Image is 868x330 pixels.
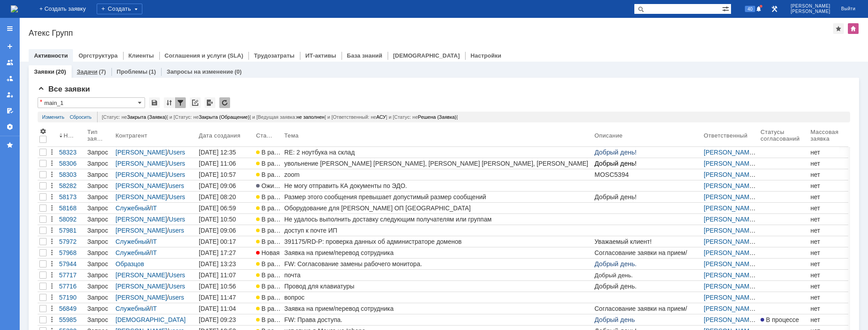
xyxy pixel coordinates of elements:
[704,249,756,256] a: [PERSON_NAME]
[254,214,282,225] a: В работе
[808,147,848,158] a: нет
[59,182,84,189] div: 58282
[59,160,84,167] div: 58306
[808,281,848,292] a: нет
[199,294,236,301] div: [DATE] 11:47
[256,316,287,323] span: В работе
[254,259,282,269] a: В работе
[282,270,593,280] a: почта
[722,4,731,13] span: Расширенный поиск
[848,23,859,34] div: Изменить домашнюю страницу
[704,160,756,167] a: [PERSON_NAME]
[86,203,114,213] a: Запрос на обслуживание
[704,182,756,189] a: [PERSON_NAME]
[3,88,17,102] a: Мои заявки
[808,236,848,247] a: нет
[284,149,591,156] div: RE: 2 ноутбука на склад
[282,225,593,236] a: доступ к почте ИП
[761,316,799,323] span: В процессе
[86,303,114,314] a: Запрос на обслуживание
[282,203,593,213] a: Оборудование для [PERSON_NAME] ОП [GEOGRAPHIC_DATA]
[151,205,157,212] a: IT
[59,205,84,212] div: 58168
[169,294,184,301] a: users
[256,260,287,267] span: В работе
[87,216,112,223] div: Запрос на обслуживание
[197,180,254,191] a: [DATE] 09:06
[86,236,114,247] a: Запрос на обслуживание
[87,227,112,234] div: Запрос на обслуживание
[115,305,150,312] a: Служебный
[256,294,287,301] span: В работе
[197,292,254,303] a: [DATE] 11:47
[199,193,236,201] div: [DATE] 08:20
[59,149,84,156] div: 58323
[284,294,591,301] div: вопрос
[284,160,591,167] div: увольнение [PERSON_NAME] [PERSON_NAME], [PERSON_NAME] [PERSON_NAME], [PERSON_NAME] [PERSON_NAME] ...
[282,169,593,180] a: zoom
[115,132,149,139] div: Контрагент
[86,180,114,191] a: Запрос на обслуживание
[57,281,86,292] a: 57716
[219,97,230,108] div: Обновлять список
[704,238,756,245] a: [PERSON_NAME]
[199,238,236,245] div: [DATE] 00:17
[87,238,112,245] div: Запрос на обслуживание
[59,249,84,256] div: 57968
[704,272,756,279] a: [PERSON_NAME]
[86,225,114,236] a: Запрос на обслуживание
[86,158,114,169] a: Запрос на обслуживание
[254,158,282,169] a: В работе
[282,259,593,269] a: FW: Согласование замены рабочего монитора.
[284,216,591,223] div: Не удалось выполнить доставку следующим получателям или группам
[284,132,299,139] div: Тема
[810,260,847,267] div: нет
[115,160,167,167] a: [PERSON_NAME]
[11,5,18,13] img: logo
[197,259,254,269] a: [DATE] 13:23
[169,283,185,290] a: Users
[282,214,593,225] a: Не удалось выполнить доставку следующим получателям или группам
[6,14,20,21] span: USB
[810,272,847,279] div: нет
[115,272,167,279] a: [PERSON_NAME]
[86,192,114,202] a: Запрос на обслуживание
[197,281,254,292] a: [DATE] 10:56
[254,192,282,202] a: В работе
[254,225,282,236] a: В работе
[256,238,287,245] span: В работе
[205,97,215,108] div: Экспорт списка
[254,203,282,213] a: В работе
[115,216,167,223] a: [PERSON_NAME]
[59,305,84,312] div: 56849
[254,270,282,280] a: В работе
[117,68,148,75] a: Проблемы
[169,182,184,189] a: users
[57,203,86,213] a: 58168
[115,283,167,290] a: [PERSON_NAME]
[282,303,593,314] a: Заявка на прием/перевод сотрудника
[115,171,167,178] a: [PERSON_NAME]
[57,166,59,171] span: .
[86,126,114,147] th: Тип заявки
[59,260,84,267] div: 57944
[3,55,17,70] a: Заявки на командах
[15,166,68,171] a: S.Efremov@outlook.com
[57,259,86,269] a: 57944
[57,292,86,303] a: 57190
[256,193,287,201] span: В работе
[254,126,282,147] th: Статус
[704,171,756,178] a: [PERSON_NAME]
[769,4,780,14] a: Перейти в интерфейс администратора
[87,283,112,290] div: Запрос на обслуживание
[810,294,847,301] div: нет
[87,193,112,201] div: Запрос на обслуживание
[34,52,68,59] a: Активности
[197,192,254,202] a: [DATE] 08:20
[86,314,114,325] a: Запрос на обслуживание
[810,316,847,323] div: нет
[256,149,287,156] span: В работе
[197,270,254,280] a: [DATE] 11:07
[59,272,84,279] div: 57717
[199,205,236,212] div: [DATE] 06:59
